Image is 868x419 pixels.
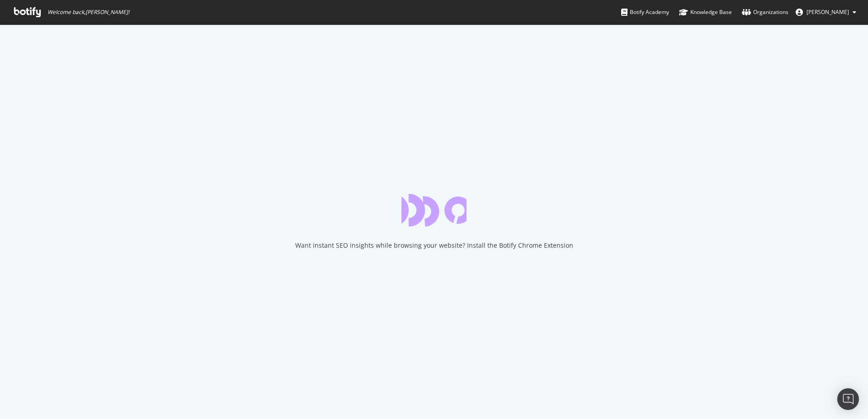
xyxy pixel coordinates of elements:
[807,8,849,16] span: Ravindra Shirsale
[742,8,788,17] div: Organizations
[401,194,467,226] div: animation
[679,8,732,17] div: Knowledge Base
[837,388,859,410] div: Open Intercom Messenger
[295,241,573,250] div: Want instant SEO insights while browsing your website? Install the Botify Chrome Extension
[47,9,129,16] span: Welcome back, [PERSON_NAME] !
[788,5,863,19] button: [PERSON_NAME]
[621,8,669,17] div: Botify Academy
